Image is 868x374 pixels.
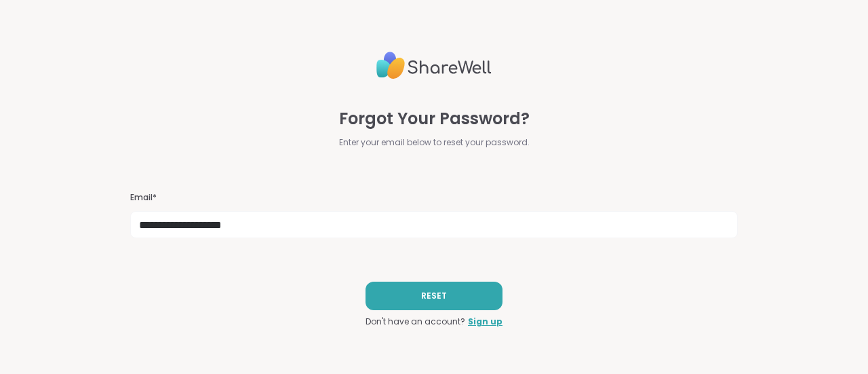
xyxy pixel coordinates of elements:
[130,192,738,204] h3: Email*
[468,316,502,328] a: Sign up
[421,290,447,302] span: RESET
[366,282,502,310] button: RESET
[339,136,530,149] span: Enter your email below to reset your password.
[376,46,492,85] img: ShareWell Logo
[366,316,465,328] span: Don't have an account?
[339,107,530,131] span: Forgot Your Password?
